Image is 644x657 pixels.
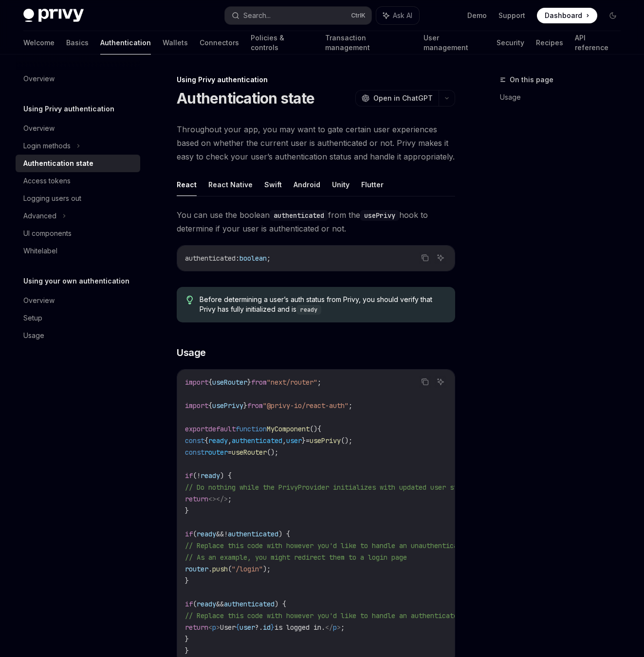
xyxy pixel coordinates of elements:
span: import [185,378,208,387]
div: Overview [23,123,55,134]
span: return [185,623,208,632]
a: Authentication [100,31,151,54]
span: Usage [177,346,206,359]
a: Recipes [536,31,563,54]
span: ready [208,436,228,445]
span: } [271,623,275,632]
span: () [310,425,317,433]
span: </ [325,623,333,632]
span: // As an example, you might redirect them to a login page [185,553,407,562]
a: Wallets [163,31,188,54]
span: . [208,565,212,573]
span: MyComponent [267,425,310,433]
span: : [236,254,239,263]
span: usePrivy [310,436,341,445]
span: ; [349,401,352,410]
button: Ask AI [376,7,419,24]
span: } [185,635,189,643]
span: id [263,623,271,632]
svg: Tip [186,296,193,304]
span: ); [263,565,271,573]
div: Access tokens [23,175,71,187]
span: ; [228,495,232,503]
span: "next/router" [267,378,317,387]
a: Demo [467,11,487,20]
span: user [239,623,255,632]
span: Dashboard [545,11,582,20]
span: } [185,506,189,515]
span: (); [341,436,352,445]
div: Authentication state [23,158,93,169]
span: ) { [275,600,286,608]
span: ; [341,623,345,632]
span: push [212,565,228,573]
a: UI components [16,225,140,242]
span: from [247,401,263,410]
span: Before determining a user’s auth status from Privy, you should verify that Privy has fully initia... [200,295,445,315]
span: // Replace this code with however you'd like to handle an authenticated user [185,611,481,620]
button: Copy the contents from the code block [419,251,431,264]
span: ; [317,378,321,387]
div: Usage [23,330,44,341]
span: user [286,436,302,445]
span: } [243,401,247,410]
span: { [317,425,321,433]
a: Dashboard [537,8,597,23]
div: Search... [243,10,271,21]
a: Usage [16,327,140,344]
span: Throughout your app, you may want to gate certain user experiences based on whether the current u... [177,123,455,163]
span: authenticated [228,530,278,538]
span: { [208,401,212,410]
button: Unity [332,173,350,196]
span: { [204,436,208,445]
span: useRouter [232,448,267,457]
button: Ask AI [434,251,447,264]
span: authenticated [224,600,275,608]
a: User management [423,31,485,54]
span: // Do nothing while the PrivyProvider initializes with updated user state [185,483,469,492]
span: You can use the boolean from the hook to determine if your user is authenticated or not. [177,208,455,235]
span: ?. [255,623,263,632]
span: from [251,378,267,387]
span: Ask AI [393,11,412,20]
span: User [220,623,236,632]
span: if [185,471,193,480]
div: UI components [23,228,72,239]
h1: Authentication state [177,89,314,107]
span: ) { [220,471,232,480]
span: export [185,425,208,433]
a: Transaction management [325,31,412,54]
button: React Native [208,173,253,196]
span: { [208,378,212,387]
span: boolean [239,254,267,263]
a: Access tokens [16,172,140,190]
span: { [236,623,239,632]
span: const [185,436,204,445]
div: Logging users out [23,193,81,204]
a: Support [498,11,525,20]
span: authenticated [185,254,236,263]
span: "/login" [232,565,263,573]
a: Welcome [23,31,55,54]
a: API reference [575,31,621,54]
code: ready [296,305,321,315]
span: "@privy-io/react-auth" [263,401,349,410]
span: // Replace this code with however you'd like to handle an unauthenticated user [185,541,489,550]
span: usePrivy [212,401,243,410]
span: = [228,448,232,457]
span: ( [193,471,197,480]
span: p [333,623,337,632]
a: Overview [16,120,140,137]
button: Ask AI [434,375,447,388]
button: Flutter [361,173,384,196]
button: Open in ChatGPT [355,90,439,107]
div: Overview [23,73,55,85]
button: React [177,173,197,196]
span: On this page [510,74,553,86]
span: const [185,448,204,457]
button: Search...CtrlK [225,7,371,24]
span: default [208,425,236,433]
span: && [216,530,224,538]
button: Toggle dark mode [605,8,621,23]
span: } [302,436,306,445]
